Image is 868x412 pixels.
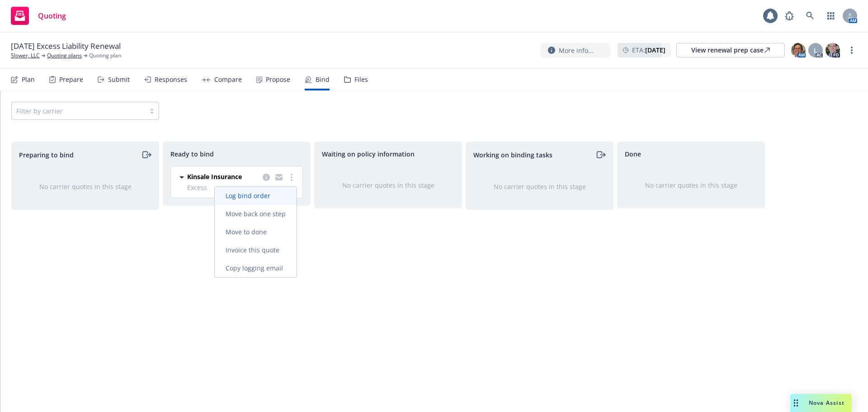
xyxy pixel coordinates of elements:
div: Propose [266,76,290,83]
span: Quoting plan [89,52,121,60]
span: Move to done [215,227,278,236]
span: Done [625,149,641,159]
div: No carrier quotes in this stage [481,182,599,191]
a: copy logging email [274,172,284,183]
div: Compare [214,76,242,83]
span: Copy logging email [215,264,294,272]
span: More info... [559,46,594,55]
span: L [814,46,817,55]
a: copy logging email [261,172,272,183]
span: Waiting on policy information [322,149,415,159]
a: moveRight [141,149,151,160]
a: Slower, LLC [11,52,40,60]
div: No carrier quotes in this stage [26,182,144,191]
div: Plan [22,76,35,83]
div: No carrier quotes in this stage [329,180,447,190]
div: Files [354,76,368,83]
span: Preparing to bind [19,150,74,160]
div: Submit [108,76,130,83]
strong: [DATE] [645,46,665,54]
div: No carrier quotes in this stage [632,180,750,190]
div: Bind [316,76,330,83]
button: Nova Assist [790,394,852,412]
span: Working on binding tasks [473,150,552,160]
span: Quoting [38,12,66,19]
a: Quoting [7,3,70,28]
img: photo [826,43,840,57]
span: Move back one step [215,209,297,218]
span: Kinsale Insurance [187,172,242,181]
div: Drag to move [790,394,802,412]
a: more [846,45,857,56]
span: ETA : [632,45,665,55]
a: View renewal prep case [676,43,785,57]
a: Search [801,7,819,25]
span: Excess [187,183,297,192]
span: Log bind order [215,191,281,200]
div: Responses [155,76,187,83]
a: moveRight [595,149,606,160]
span: Ready to bind [170,149,214,159]
a: Switch app [822,7,840,25]
div: View renewal prep case [691,43,770,57]
img: photo [791,43,806,57]
a: Quoting plans [47,52,82,60]
span: [DATE] Excess Liability Renewal [11,41,121,52]
span: Nova Assist [809,399,844,407]
button: More info... [541,43,610,58]
div: Prepare [59,76,83,83]
span: Invoice this quote [215,246,290,254]
a: Report a Bug [780,7,798,25]
a: more [286,172,297,183]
